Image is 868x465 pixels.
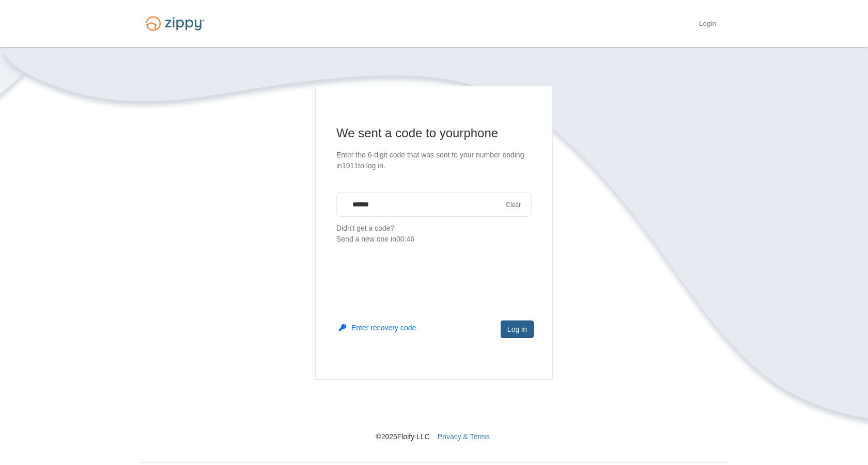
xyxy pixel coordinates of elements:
a: Privacy & Terms [438,432,490,441]
a: Login [699,20,716,30]
button: Clear [503,200,524,210]
button: Enter recovery code [339,323,416,333]
p: Enter the 6-digit code that was sent to your number ending in 1911 to log in. [336,150,532,171]
p: Didn't get a code? [336,223,532,245]
img: Logo [139,11,211,36]
button: Log in [501,320,534,338]
nav: © 2025 Floify LLC [139,380,729,442]
div: Send a new one in 00:46 [336,234,532,245]
h1: We sent a code to your phone [336,125,532,141]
